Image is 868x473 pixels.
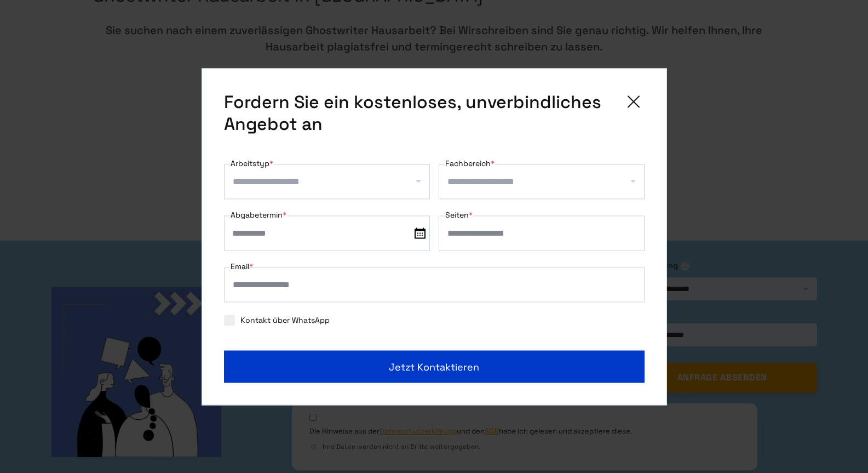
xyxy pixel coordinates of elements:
span: Jetzt kontaktieren [389,359,479,374]
label: Abgabetermin [231,208,286,221]
button: Jetzt kontaktieren [224,350,645,383]
label: Arbeitstyp [231,156,273,169]
label: Kontakt über WhatsApp [224,315,330,324]
label: Email [231,259,253,272]
input: date [224,215,430,250]
label: Seiten [445,208,473,221]
span: Fordern Sie ein kostenloses, unverbindliches Angebot an [224,90,614,134]
img: date [415,227,426,238]
label: Fachbereich [445,156,495,169]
